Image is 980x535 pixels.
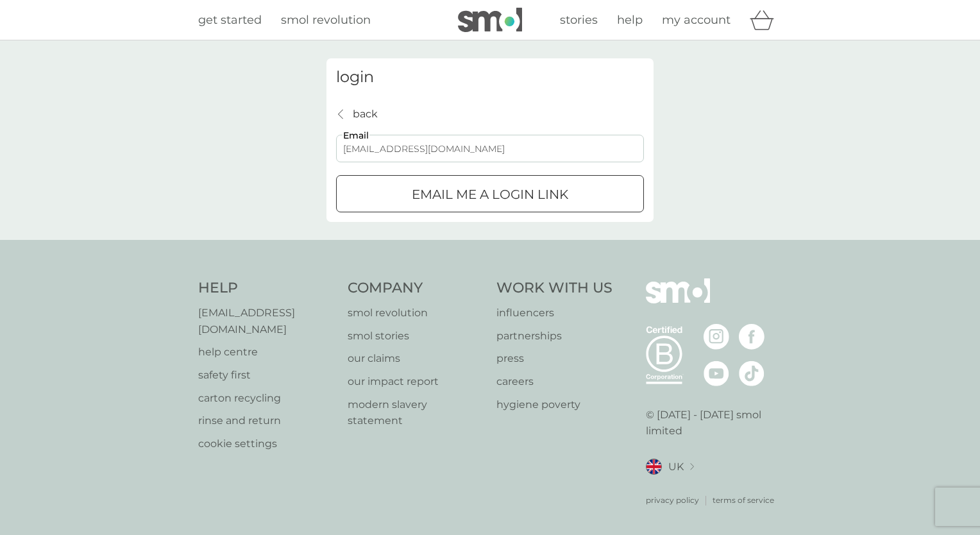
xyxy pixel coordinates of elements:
a: help [617,11,643,30]
img: visit the smol Youtube page [704,361,729,386]
img: visit the smol Facebook page [739,324,765,350]
img: select a new location [690,463,694,470]
a: cookie settings [198,436,335,452]
img: visit the smol Tiktok page [739,361,765,386]
span: my account [662,13,731,27]
a: our claims [348,350,484,367]
span: help [617,13,643,27]
span: smol revolution [281,13,371,27]
h4: Work With Us [496,278,612,298]
img: smol [458,8,522,32]
a: carton recycling [198,390,335,407]
a: press [496,350,612,367]
p: Email me a login link [412,184,568,205]
p: back [353,106,378,123]
a: smol revolution [348,305,484,321]
a: get started [198,11,262,30]
div: basket [750,7,782,33]
a: careers [496,373,612,390]
img: smol [646,278,710,322]
a: my account [662,11,731,30]
span: get started [198,13,262,27]
a: privacy policy [646,494,699,506]
a: smol revolution [281,11,371,30]
img: UK flag [646,459,662,475]
a: [EMAIL_ADDRESS][DOMAIN_NAME] [198,305,335,337]
p: © [DATE] - [DATE] smol limited [646,407,782,439]
a: hygiene poverty [496,396,612,413]
a: stories [560,11,598,30]
a: help centre [198,344,335,361]
a: safety first [198,367,335,384]
h4: Company [348,278,484,298]
h3: login [336,68,644,87]
a: rinse and return [198,412,335,429]
button: Email me a login link [336,175,644,212]
a: influencers [496,305,612,321]
span: stories [560,13,598,27]
a: our impact report [348,373,484,390]
span: UK [668,459,684,475]
a: terms of service [713,494,774,506]
a: modern slavery statement [348,396,484,429]
img: visit the smol Instagram page [704,324,729,350]
a: smol stories [348,328,484,344]
h4: Help [198,278,335,298]
a: partnerships [496,328,612,344]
